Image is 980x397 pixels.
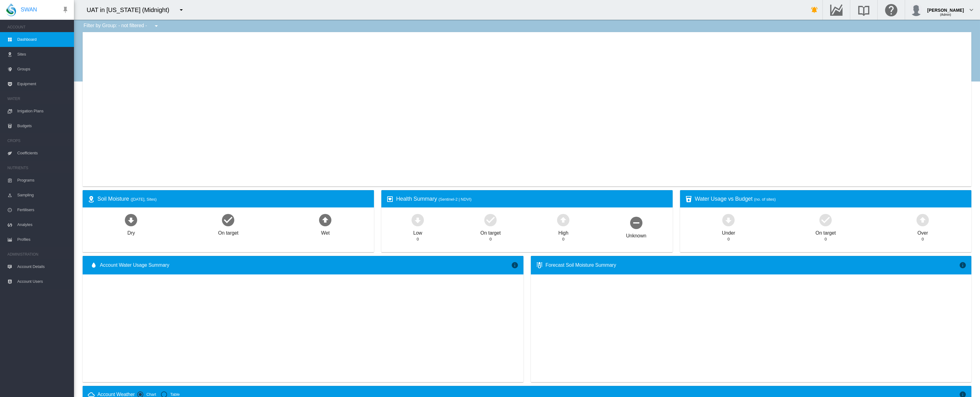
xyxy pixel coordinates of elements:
[511,261,519,269] md-icon: icon-information
[175,4,187,16] button: icon-menu-down
[410,212,425,227] md-icon: icon-arrow-down-bold-circle
[17,32,69,47] span: Dashboard
[87,6,175,14] div: UAT in [US_STATE] (Midnight)
[915,212,930,227] md-icon: icon-arrow-up-bold-circle
[127,227,135,236] div: Dry
[17,47,69,62] span: Sites
[17,274,69,289] span: Account Users
[818,212,833,227] md-icon: icon-checkbox-marked-circle
[79,20,164,32] div: Filter by Group: - not filtered -
[90,261,97,269] md-icon: icon-water
[396,195,668,203] div: Health Summary
[626,230,646,239] div: Unknown
[536,261,543,269] md-icon: icon-thermometer-lines
[7,249,69,259] span: ADMINISTRATION
[17,232,69,247] span: Profiles
[940,13,951,16] span: (Admin)
[968,6,975,14] md-icon: icon-chevron-down
[922,236,924,242] div: 0
[910,4,922,16] img: profile.jpg
[88,195,95,203] md-icon: icon-map-marker-radius
[558,227,568,236] div: High
[153,22,160,30] md-icon: icon-menu-down
[17,62,69,77] span: Groups
[17,104,69,119] span: Irrigation Plans
[856,6,871,14] md-icon: Search the knowledge base
[546,262,959,269] div: Forecast Soil Moisture Summary
[815,227,836,236] div: On target
[124,212,138,227] md-icon: icon-arrow-down-bold-circle
[825,236,827,242] div: 0
[480,227,501,236] div: On target
[808,4,821,16] button: icon-bell-ring
[131,197,157,202] span: ([DATE], Sites)
[386,195,394,203] md-icon: icon-heart-box-outline
[629,215,644,230] md-icon: icon-minus-circle
[178,6,185,14] md-icon: icon-menu-down
[6,3,16,16] img: SWAN-Landscape-Logo-Colour-drop.png
[17,259,69,274] span: Account Details
[17,188,69,203] span: Sampling
[21,6,37,14] span: SWAN
[100,262,511,269] span: Account Water Usage Summary
[7,136,69,146] span: CROPS
[17,146,69,161] span: Coefficients
[927,5,964,11] div: [PERSON_NAME]
[97,195,369,203] div: Soil Moisture
[17,119,69,133] span: Budgets
[7,163,69,173] span: NUTRIENTS
[695,195,966,203] div: Water Usage vs Budget
[7,22,69,32] span: ACCOUNT
[959,261,966,269] md-icon: icon-information
[754,197,776,202] span: (no. of sites)
[150,20,162,32] button: icon-menu-down
[722,227,735,236] div: Under
[17,217,69,232] span: Analytes
[811,6,818,14] md-icon: icon-bell-ring
[556,212,571,227] md-icon: icon-arrow-up-bold-circle
[917,227,928,236] div: Over
[483,212,498,227] md-icon: icon-checkbox-marked-circle
[829,6,844,14] md-icon: Go to the Data Hub
[490,236,492,242] div: 0
[17,203,69,217] span: Fertilisers
[7,94,69,104] span: WATER
[17,173,69,188] span: Programs
[884,6,899,14] md-icon: Click here for help
[62,6,69,14] md-icon: icon-pin
[413,227,422,236] div: Low
[221,212,236,227] md-icon: icon-checkbox-marked-circle
[218,227,239,236] div: On target
[685,195,692,203] md-icon: icon-cup-water
[721,212,736,227] md-icon: icon-arrow-down-bold-circle
[17,77,69,91] span: Equipment
[318,212,333,227] md-icon: icon-arrow-up-bold-circle
[321,227,330,236] div: Wet
[728,236,730,242] div: 0
[439,197,472,202] span: (Sentinel-2 | NDVI)
[416,236,419,242] div: 0
[562,236,564,242] div: 0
